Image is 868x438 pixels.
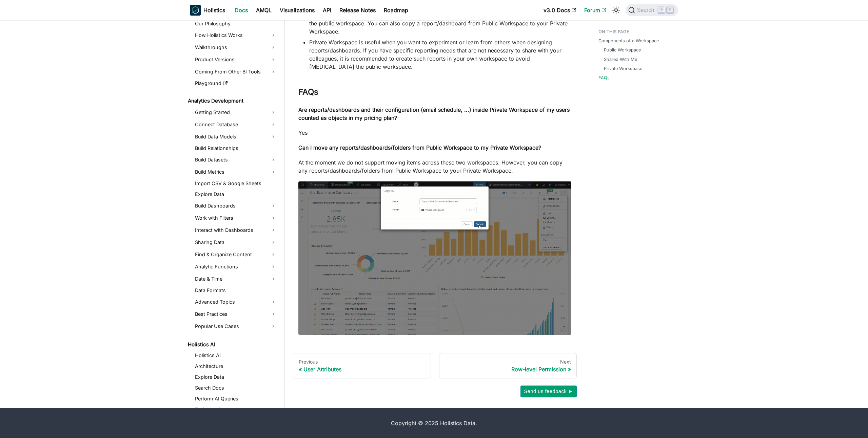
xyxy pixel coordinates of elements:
a: Sharing Data [193,237,279,248]
a: Docs [231,5,252,16]
div: Row-level Permission [445,366,571,373]
span: Search [635,7,658,13]
a: Coming From Other BI Tools [193,66,279,77]
a: Advanced Topics [193,297,279,307]
a: Popular Use Cases [193,321,279,332]
a: Data Formats [193,286,279,295]
button: Switch between dark and light mode (currently light mode) [611,5,622,16]
a: Date & Time [193,273,279,284]
a: Private Workspace [604,65,642,72]
a: Analytics Development [186,96,279,106]
a: Release Notes [335,5,380,16]
a: Walkthroughs [193,42,279,53]
a: Best Practices [193,309,279,320]
strong: Are reports/dashboards and their configuration (email schedule, ...) inside Private Workspace of ... [298,106,570,121]
a: Explore Data [193,190,279,199]
a: Holistics AI [193,351,279,360]
a: Explore Data [193,372,279,382]
a: Public Workspace [604,47,641,53]
a: Holistics AI [186,340,279,349]
a: Our Philosophy [193,19,279,28]
a: Build Dashboards [193,200,279,211]
h2: FAQs [298,87,571,100]
a: How Holistics Works [193,30,279,41]
a: PreviousUser Attributes [293,353,431,379]
a: Work with Filters [193,213,279,223]
nav: Docs pages [293,353,577,379]
a: Enriching Context [193,405,279,414]
a: Build Datasets [193,154,279,165]
button: Send us feedback ► [520,386,577,397]
a: AMQL [252,5,276,16]
a: Playground [193,79,279,88]
div: Previous [299,359,425,365]
li: Private Workspace is useful when you want to experiment or learn from others when designing repor... [309,38,571,71]
p: At the moment we do not support moving items across these two workspaces. However, you can copy a... [298,158,571,175]
span: Send us feedback ► [524,387,573,396]
a: Getting Started [193,107,279,118]
a: Interact with Dashboards [193,225,279,236]
a: Roadmap [380,5,412,16]
a: Perform AI Queries [193,394,279,403]
p: Yes [298,129,571,137]
a: Analytic Functions [193,261,279,272]
button: Search (Command+K) [626,4,678,16]
strong: Can I move any reports/dashboards/folders from Public Workspace to my Private Workspace? [298,144,541,151]
a: Product Versions [193,54,279,65]
a: API [319,5,335,16]
div: Copyright © 2025 Holistics Data. [218,419,650,427]
a: Import CSV & Google Sheets [193,179,279,188]
a: FAQs [598,74,610,81]
b: Holistics [203,6,225,14]
kbd: K [667,7,673,13]
a: HolisticsHolistics [190,5,225,16]
a: v3.0 Docs [539,5,580,16]
a: Build Data Models [193,131,279,142]
a: Connect Database [193,119,279,130]
a: Architecture [193,362,279,371]
a: Find & Organize Content [193,249,279,260]
kbd: ⌘ [658,7,665,13]
div: User Attributes [299,366,425,373]
a: Shared With Me [604,56,637,63]
a: Build Metrics [193,167,279,177]
a: Forum [580,5,610,16]
a: Search Docs [193,383,279,393]
a: Components of a Workspace [598,38,659,44]
div: Next [445,359,571,365]
a: Visualizations [276,5,319,16]
img: Holistics [190,5,201,16]
a: Build Relationships [193,144,279,153]
a: NextRow-level Permission [439,353,577,379]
